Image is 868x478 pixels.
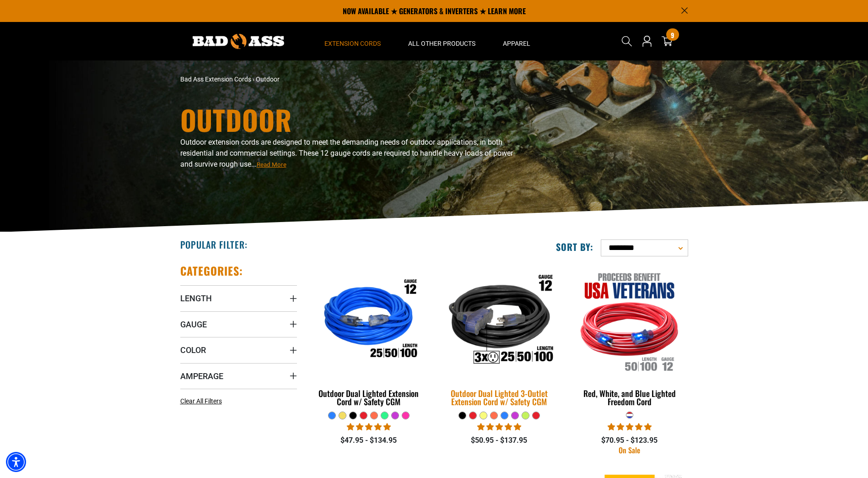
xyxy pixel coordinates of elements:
[311,389,427,406] div: Outdoor Dual Lighted Extension Cord w/ Safety CGM
[180,75,514,84] nav: breadcrumbs
[441,264,557,411] a: Outdoor Dual Lighted 3-Outlet Extension Cord w/ Safety CGM Outdoor Dual Lighted 3-Outlet Extensio...
[571,446,688,454] div: On Sale
[324,39,381,48] span: Extension Cords
[408,39,475,48] span: All Other Products
[180,311,297,337] summary: Gauge
[311,264,427,411] a: Outdoor Dual Lighted Extension Cord w/ Safety CGM Outdoor Dual Lighted Extension Cord w/ Safety CGM
[556,241,593,253] label: Sort by:
[180,371,223,381] span: Amperage
[571,264,688,411] a: Red, White, and Blue Lighted Freedom Cord Red, White, and Blue Lighted Freedom Cord
[180,106,514,133] h1: Outdoor
[6,452,26,472] div: Accessibility Menu
[180,337,297,363] summary: Color
[441,435,557,446] div: $50.95 - $137.95
[435,262,563,380] img: Outdoor Dual Lighted 3-Outlet Extension Cord w/ Safety CGM
[180,319,207,330] span: Gauge
[180,264,243,278] h2: Categories:
[347,423,391,431] span: 4.81 stars
[253,76,254,83] span: ›
[671,32,674,38] span: 9
[180,293,212,304] span: Length
[489,22,544,60] summary: Apparel
[257,161,286,168] span: Read More
[180,345,206,355] span: Color
[180,285,297,311] summary: Length
[394,22,489,60] summary: All Other Products
[572,268,687,374] img: Red, White, and Blue Lighted Freedom Cord
[608,423,652,431] span: 5.00 stars
[571,435,688,446] div: $70.95 - $123.95
[256,76,280,83] span: Outdoor
[477,423,521,431] span: 4.80 stars
[180,397,222,405] span: Clear All Filters
[180,239,248,250] h2: Popular Filter:
[503,39,530,48] span: Apparel
[441,389,557,406] div: Outdoor Dual Lighted 3-Outlet Extension Cord w/ Safety CGM
[180,138,513,168] span: Outdoor extension cords are designed to meet the demanding needs of outdoor applications, in both...
[311,22,394,60] summary: Extension Cords
[571,389,688,406] div: Red, White, and Blue Lighted Freedom Cord
[180,397,226,406] a: Clear All Filters
[620,34,634,49] summary: Search
[193,34,284,49] img: Bad Ass Extension Cords
[311,435,427,446] div: $47.95 - $134.95
[311,268,426,374] img: Outdoor Dual Lighted Extension Cord w/ Safety CGM
[180,76,251,83] a: Bad Ass Extension Cords
[180,363,297,389] summary: Amperage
